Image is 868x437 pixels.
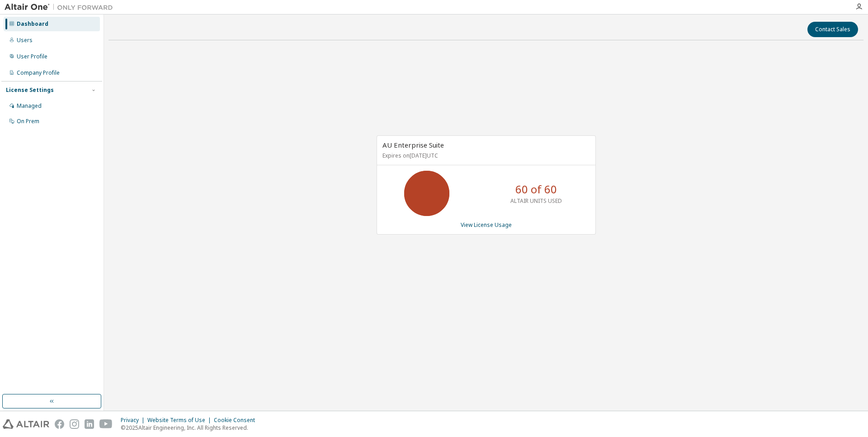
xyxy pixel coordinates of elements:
div: Website Terms of Use [147,417,214,424]
span: AU Enterprise Suite [382,140,444,149]
div: License Settings [6,86,54,94]
img: instagram.svg [70,419,79,429]
p: © 2025 Altair Engineering, Inc. All Rights Reserved. [121,424,260,432]
div: Company Profile [17,69,60,77]
div: Managed [17,102,42,110]
img: altair_logo.svg [3,419,49,429]
div: On Prem [17,118,39,125]
div: Users [17,37,33,44]
div: Cookie Consent [214,417,260,424]
p: ALTAIR UNITS USED [510,197,562,205]
img: linkedin.svg [85,419,94,429]
div: Privacy [121,417,147,424]
img: facebook.svg [55,419,64,429]
button: Contact Sales [807,22,858,37]
img: Altair One [5,3,118,12]
p: 60 of 60 [515,182,557,197]
p: Expires on [DATE] UTC [382,152,588,159]
div: User Profile [17,53,47,60]
img: youtube.svg [99,419,113,429]
a: View License Usage [461,221,512,229]
div: Dashboard [17,20,48,28]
